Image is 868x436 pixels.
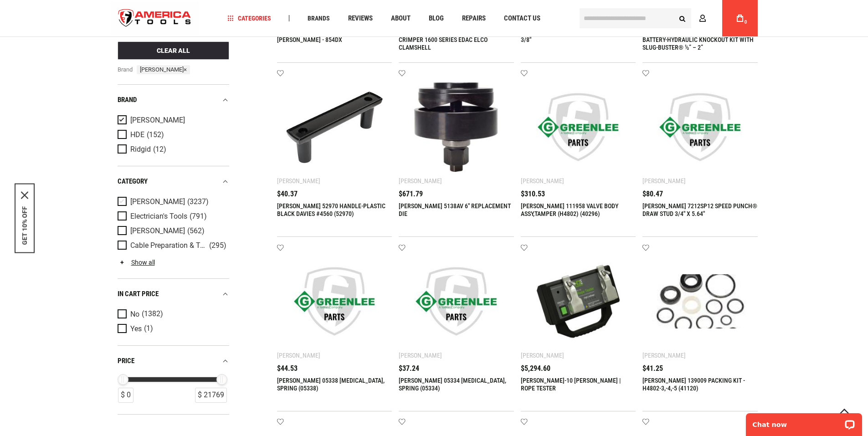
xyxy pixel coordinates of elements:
[147,131,164,138] span: (152)
[399,190,423,198] span: $671.79
[425,12,448,25] a: Blog
[144,325,153,333] span: (1)
[277,202,385,217] a: [PERSON_NAME] 52970 HANDLE-PLASTIC BLACK DAVIES #4560 (52970)
[130,116,185,124] span: [PERSON_NAME]
[399,352,442,359] div: [PERSON_NAME]
[187,227,205,235] span: (562)
[118,65,134,74] span: Brand
[184,66,187,72] span: ×
[521,365,550,372] span: $5,294.60
[530,79,627,176] img: Greenlee 111958 VALVE BODY ASSY,TAMPER (H4802) (40296)
[642,352,686,359] div: [PERSON_NAME]
[521,177,564,185] div: [PERSON_NAME]
[521,377,621,392] a: [PERSON_NAME]-10 [PERSON_NAME] | ROPE TESTER
[187,198,209,205] span: (3237)
[745,20,747,25] span: 0
[642,190,663,198] span: $80.47
[118,175,229,188] div: category
[130,227,185,235] span: [PERSON_NAME]
[504,15,540,22] span: Contact Us
[118,211,227,221] a: Electrician's Tools (791)
[429,15,444,22] span: Blog
[277,365,298,372] span: $44.53
[21,191,28,199] svg: close icon
[190,212,207,220] span: (791)
[130,324,142,333] span: Yes
[521,28,634,43] a: [PERSON_NAME] 20963 DRAW STUD - 3/4" X 3/8"
[21,191,28,199] button: Close
[740,407,868,436] iframe: LiveChat chat widget
[195,387,227,402] div: $ 21769
[130,145,151,154] span: Ridgid
[118,130,227,140] a: HDE (152)
[227,15,271,21] span: Categories
[408,79,505,176] img: GREENLEE 5138AV 6
[344,12,377,25] a: Reviews
[303,12,334,25] a: Brands
[521,352,564,359] div: [PERSON_NAME]
[286,79,383,176] img: Greenlee 52970 HANDLE-PLASTIC BLACK DAVIES #4560 (52970)
[111,1,199,36] a: store logo
[399,365,419,372] span: $37.24
[118,259,155,266] a: Show all
[387,12,415,25] a: About
[642,377,745,392] a: [PERSON_NAME] 139009 PACKING KIT - H4802-3,-4,-5 (41120)
[391,15,411,22] span: About
[118,387,134,402] div: $ 0
[642,365,663,372] span: $41.25
[118,144,227,154] a: Ridgid (12)
[118,323,227,333] a: Yes (1)
[130,310,139,318] span: No
[21,206,28,245] button: GET 10% OFF
[642,177,686,185] div: [PERSON_NAME]
[118,197,227,207] a: [PERSON_NAME] (3237)
[652,253,749,350] img: Greenlee 139009 PACKING KIT - H4802-3,-4,-5 (41120)
[399,177,442,185] div: [PERSON_NAME]
[277,177,320,185] div: [PERSON_NAME]
[642,202,757,217] a: [PERSON_NAME] 7212SP12 SPEED PUNCH® DRAW STUD 3/4" X 5.64"
[530,253,627,350] img: GREENLEE RT-10 GREENLEE | ROPE TESTER
[308,15,330,21] span: Brands
[277,28,391,43] a: [PERSON_NAME] 854DX ELECTRIC CONDUIT [PERSON_NAME] - 854DX
[118,84,229,414] div: Product Filters
[130,131,144,139] span: HDE
[399,28,497,51] a: TEMPO (old [PERSON_NAME]) PA1670 CRIMPER 1600 SERIES EDAC ELCO CLAMSHELL
[521,202,618,217] a: [PERSON_NAME] 111958 VALVE BODY ASSY,TAMPER (H4802) (40296)
[209,241,226,249] span: (295)
[130,198,185,206] span: [PERSON_NAME]
[277,377,385,392] a: [PERSON_NAME] 05338 [MEDICAL_DATA], SPRING (05338)
[118,41,229,59] button: Clear All
[642,28,754,51] a: [PERSON_NAME] LS50L11B LS50L2 BATTERY-HYDRAULIC KNOCKOUT KIT WITH SLUG-BUSTER® ½” – 2”
[399,377,506,392] a: [PERSON_NAME] 05334 [MEDICAL_DATA], SPRING (05334)
[462,15,486,22] span: Repairs
[142,310,163,318] span: (1382)
[118,241,227,251] a: Cable Preparation & Termination (295)
[458,12,490,25] a: Repairs
[118,354,229,367] div: price
[652,79,749,176] img: GREENLEE 7212SP12 SPEED PUNCH® DRAW STUD 3/4
[286,253,383,350] img: Greenlee 05338 RETAINER, SPRING (05338)
[408,253,505,350] img: Greenlee 05334 RETAINER, SPRING (05334)
[130,241,207,250] span: Cable Preparation & Termination
[399,202,511,217] a: [PERSON_NAME] 5138AV 6" REPLACEMENT DIE
[118,309,227,319] a: No (1382)
[137,65,190,74] span: Greenlee
[118,115,227,125] a: [PERSON_NAME]
[118,226,227,236] a: [PERSON_NAME] (562)
[277,190,298,198] span: $40.37
[521,190,545,198] span: $310.53
[223,12,275,25] a: Categories
[118,94,229,106] div: Brand
[277,352,320,359] div: [PERSON_NAME]
[153,145,166,153] span: (12)
[500,12,544,25] a: Contact Us
[130,212,187,221] span: Electrician's Tools
[118,287,229,300] div: In cart price
[111,1,199,36] img: America Tools
[674,10,691,27] button: Search
[348,15,373,22] span: Reviews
